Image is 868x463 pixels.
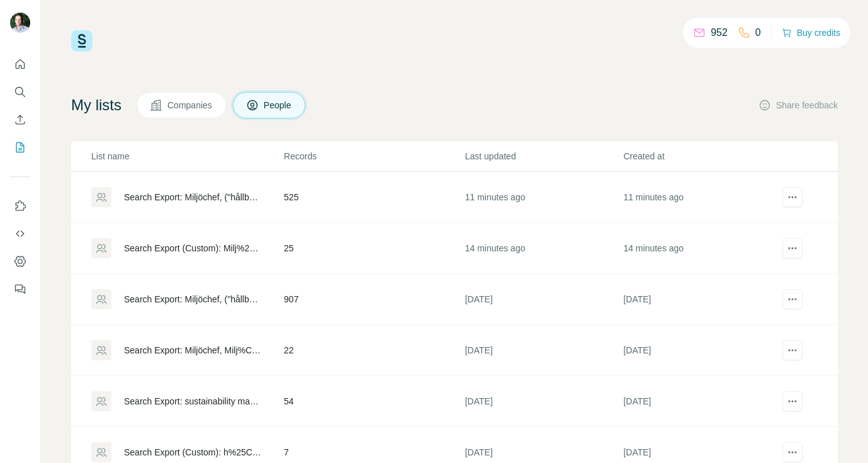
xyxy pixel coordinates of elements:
button: Buy credits [782,24,840,42]
button: Use Surfe API [10,222,30,245]
td: 25 [283,223,465,274]
td: [DATE] [623,325,781,376]
td: [DATE] [465,274,623,325]
div: Search Export: sustainability manager, Chief Sustainability Officer, [GEOGRAPHIC_DATA], 1st degre... [124,395,262,408]
button: Dashboard [10,250,30,273]
button: actions [782,340,803,360]
td: [DATE] [623,274,781,325]
td: 54 [283,376,465,427]
button: Use Surfe on LinkedIn [10,195,30,217]
button: actions [782,442,803,462]
td: 525 [283,172,465,223]
td: 11 minutes ago [623,172,781,223]
p: Created at [623,150,781,163]
td: [DATE] [465,325,623,376]
button: actions [782,391,803,411]
button: Quick start [10,53,30,76]
button: Share feedback [758,99,838,111]
button: Enrich CSV [10,108,30,131]
button: actions [782,238,803,258]
button: actions [782,289,803,309]
div: Search Export: Miljöchef, ("hållbarhet" OR "hållbarhetschef" OR "hållbarhetsansvarig" OR "hållbar... [124,191,262,203]
img: Surfe Logo [71,30,93,52]
button: My lists [10,136,30,159]
span: People [264,99,293,111]
div: Search Export: Miljöchef, Milj%C3%B6chef, MIlj%C3%B6ansvarig, H%C3%A5llbarhetschef, H%C3%A5llbarh... [124,344,262,357]
td: 14 minutes ago [623,223,781,274]
button: Feedback [10,278,30,300]
button: Search [10,81,30,103]
span: Companies [167,99,213,111]
p: Last updated [465,150,623,163]
div: Search Export (Custom): h%25C3%25A5llbarhetsansvarig - [DATE] 10:20 [124,446,262,459]
td: 14 minutes ago [465,223,623,274]
div: Search Export: Miljöchef, ("hållbarhet" OR "hållbarhetschef" OR "hållbarhetsansvarig" OR "hållbar... [124,293,262,306]
img: Avatar [10,13,30,33]
button: actions [782,187,803,207]
td: 907 [283,274,465,325]
p: Records [284,150,464,163]
td: 11 minutes ago [465,172,623,223]
p: 952 [711,25,728,40]
td: [DATE] [623,376,781,427]
p: 0 [755,25,761,40]
td: [DATE] [465,376,623,427]
p: List name [91,150,283,163]
div: Search Export (Custom): Milj%25C3%25B6chef - [DATE] 11:33 [124,242,262,254]
td: 22 [283,325,465,376]
h4: My lists [71,95,121,115]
